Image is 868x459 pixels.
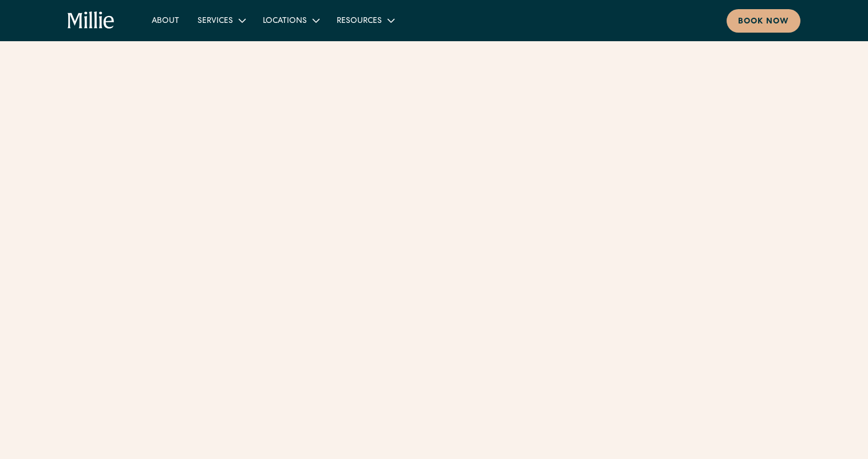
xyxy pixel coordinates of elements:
[143,11,188,30] a: About
[68,11,115,30] a: home
[328,11,403,30] div: Resources
[727,9,800,33] a: Book now
[188,11,254,30] div: Services
[337,15,382,27] div: Resources
[738,16,789,28] div: Book now
[263,15,307,27] div: Locations
[254,11,328,30] div: Locations
[198,15,233,27] div: Services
